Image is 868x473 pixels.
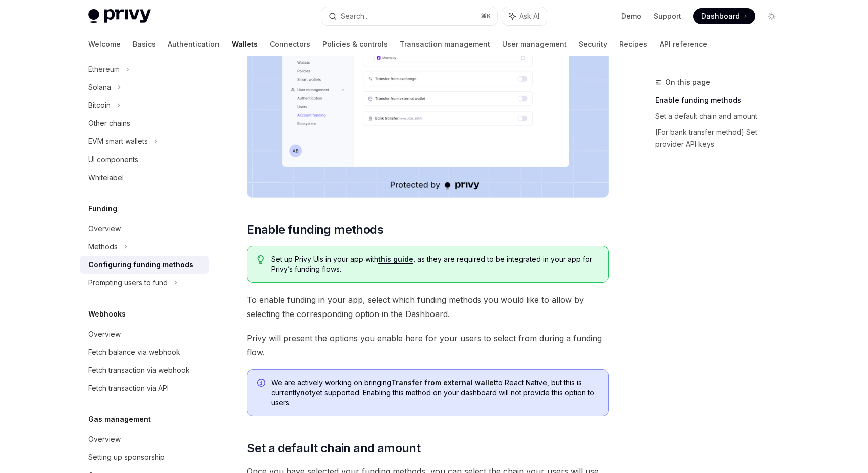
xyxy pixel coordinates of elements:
div: EVM smart wallets [88,135,148,147]
strong: not [300,388,312,397]
a: Transaction management [400,32,490,56]
a: [For bank transfer method] Set provider API keys [655,124,788,152]
span: Dashboard [701,11,740,21]
a: Support [654,11,681,21]
a: Policies & controls [322,32,388,56]
a: Basics [133,32,156,56]
a: Fetch transaction via API [80,379,209,397]
strong: Transfer from external wallet [391,378,496,387]
div: Other chains [88,117,130,129]
div: Fetch transaction via webhook [88,364,190,376]
div: Overview [88,433,121,445]
div: Fetch balance via webhook [88,346,180,358]
button: Ask AI [502,7,547,25]
a: Dashboard [693,8,755,24]
button: Toggle dark mode [764,8,780,24]
button: Search...⌘K [321,7,497,25]
div: Overview [88,328,121,340]
div: Bitcoin [88,99,111,111]
a: Authentication [168,32,220,56]
a: API reference [660,32,707,56]
a: Setting up sponsorship [80,448,209,466]
div: Search... [341,10,369,22]
img: light logo [88,9,151,23]
a: this guide [378,255,413,264]
a: Recipes [619,32,647,56]
span: We are actively working on bringing to React Native, but this is currently yet supported. Enablin... [271,378,598,408]
a: UI components [80,150,209,169]
a: Demo [621,11,641,21]
svg: Info [257,379,267,389]
span: Set a default chain and amount [247,440,420,456]
svg: Tip [257,255,264,264]
div: Solana [88,81,111,93]
a: Whitelabel [80,169,209,187]
span: On this page [665,76,710,88]
a: Welcome [88,32,121,56]
a: Other chains [80,114,209,132]
span: Enable funding methods [247,222,383,238]
span: To enable funding in your app, select which funding methods you would like to allow by selecting ... [247,293,609,321]
div: UI components [88,153,138,166]
span: Privy will present the options you enable here for your users to select from during a funding flow. [247,331,609,359]
span: Set up Privy UIs in your app with , as they are required to be integrated in your app for Privy’s... [271,254,598,274]
div: Setting up sponsorship [88,451,165,463]
div: Overview [88,223,121,235]
div: Whitelabel [88,172,124,184]
a: Fetch balance via webhook [80,343,209,361]
h5: Gas management [88,413,151,425]
a: Wallets [232,32,258,56]
a: Overview [80,325,209,343]
div: Configuring funding methods [88,259,193,271]
a: Connectors [270,32,310,56]
h5: Webhooks [88,308,126,320]
a: Fetch transaction via webhook [80,361,209,379]
div: Methods [88,241,118,253]
a: Configuring funding methods [80,256,209,274]
a: Overview [80,220,209,238]
div: Prompting users to fund [88,277,168,289]
div: Fetch transaction via API [88,382,169,394]
h5: Funding [88,203,117,215]
a: Security [579,32,607,56]
a: Overview [80,430,209,448]
a: Enable funding methods [655,92,788,108]
a: Set a default chain and amount [655,108,788,124]
span: Ask AI [519,11,539,21]
a: User management [502,32,567,56]
span: ⌘ K [481,12,491,20]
